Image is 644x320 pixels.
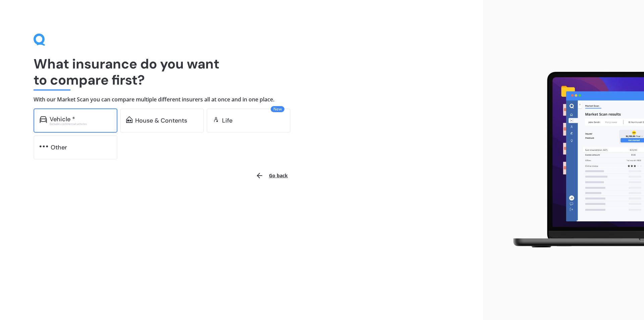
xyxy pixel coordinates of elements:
[126,116,132,123] img: home-and-contents.b802091223b8502ef2dd.svg
[34,96,449,103] h4: With our Market Scan you can compare multiple different insurers all at once and in one place.
[34,56,449,88] h1: What insurance do you want to compare first?
[40,143,48,150] img: other.81dba5aafe580aa69f38.svg
[271,106,284,112] span: New
[40,116,47,123] img: car.f15378c7a67c060ca3f3.svg
[222,117,232,124] div: Life
[503,68,644,253] img: laptop.webp
[50,116,75,123] div: Vehicle *
[213,116,219,123] img: life.f720d6a2d7cdcd3ad642.svg
[51,144,67,151] div: Other
[252,168,292,184] button: Go back
[50,123,111,125] div: Excludes commercial vehicles
[135,117,187,124] div: House & Contents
